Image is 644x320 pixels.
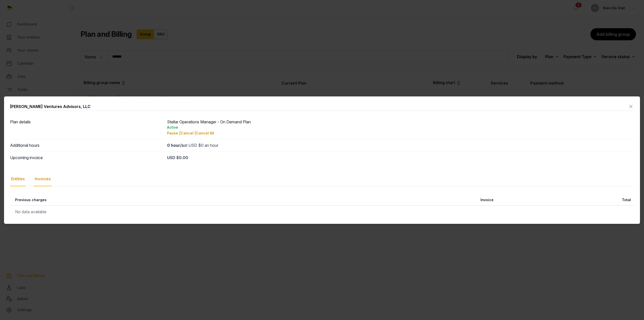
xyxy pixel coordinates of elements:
[34,172,52,186] div: Invoices
[181,131,196,135] span: Cancel |
[10,172,26,186] div: Entities
[10,103,91,110] div: [PERSON_NAME] Ventures Advisors, LLC
[167,155,634,161] div: USD $0.00
[327,194,497,206] th: Invoice
[10,172,634,186] nav: Tabs
[10,205,634,218] td: No data available
[10,155,163,161] dt: Upcoming invoice
[196,131,214,135] span: Cancel All
[497,194,634,206] th: Total
[10,142,163,148] dt: Additional hours
[167,125,634,130] div: Active
[167,131,181,135] span: Pause |
[10,119,163,136] dt: Plan details
[167,142,634,148] div: at USD $0 an hour
[167,143,184,148] strong: 0 hour/s
[10,194,327,206] th: Previous charges
[167,119,634,136] div: Stellar Operations Manager - On Demand Plan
